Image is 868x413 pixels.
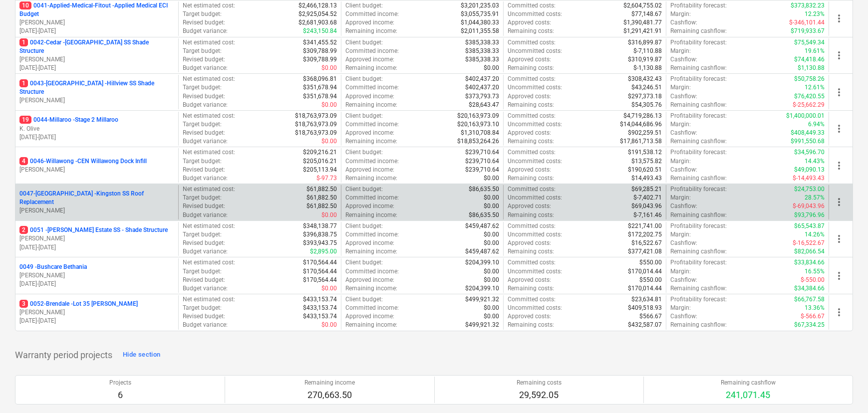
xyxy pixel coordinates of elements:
p: Remaining costs : [508,247,554,256]
p: Target budget : [183,194,222,202]
p: $402,437.20 [465,83,499,92]
p: [DATE] - [DATE] [19,317,174,325]
p: $239,710.64 [465,148,499,157]
p: Committed costs : [508,185,556,194]
p: Target budget : [183,83,222,92]
p: 0043-[GEOGRAPHIC_DATA] - Hillview SS Shade Structure [19,79,174,96]
p: $13,575.82 [631,157,662,166]
p: Cashflow : [670,55,697,64]
p: $2,925,054.52 [298,10,337,18]
p: Approved costs : [508,55,551,64]
p: Profitability forecast : [670,112,727,120]
p: Uncommitted costs : [508,194,562,202]
p: $209,216.21 [303,148,337,157]
div: 40046-Willawong -CEN Willawong Dock Infill[PERSON_NAME] [19,157,174,174]
span: more_vert [833,12,845,24]
p: $170,564.44 [303,267,337,276]
p: 28.57% [805,194,825,202]
p: Target budget : [183,267,222,276]
p: Remaining income : [345,27,397,35]
p: 0041-Applied-Medical-Fitout - Applied Medical ECI Budget [19,1,174,18]
p: Uncommitted costs : [508,10,562,18]
p: Margin : [670,157,691,166]
p: Approved income : [345,92,394,101]
p: Approved income : [345,55,394,64]
p: $239,710.64 [465,157,499,166]
p: $2,466,128.13 [298,1,337,10]
p: Remaining income : [345,64,397,72]
p: Approved costs : [508,166,551,174]
p: Committed income : [345,10,399,18]
p: $377,421.08 [628,247,662,256]
p: $14,493.43 [631,174,662,183]
p: $459,487.62 [465,222,499,230]
p: Revised budget : [183,276,225,284]
p: $-346,101.44 [789,18,825,27]
p: Approved costs : [508,129,551,137]
p: 16.55% [805,267,825,276]
p: 14.43% [805,157,825,166]
p: $69,285.21 [631,185,662,194]
p: Target budget : [183,120,222,129]
p: Net estimated cost : [183,258,235,267]
span: more_vert [833,233,845,245]
p: $50,758.26 [794,75,825,83]
p: $65,543.87 [794,222,825,230]
p: $0.00 [484,239,499,247]
p: 0051 - [PERSON_NAME] Estate SS - Shade Structure [19,226,168,234]
p: Revised budget : [183,239,225,247]
p: Committed income : [345,83,399,92]
p: Committed income : [345,194,399,202]
p: [PERSON_NAME] [19,166,174,174]
p: $-69,043.96 [793,202,825,210]
p: Committed costs : [508,38,556,47]
p: [PERSON_NAME] [19,206,174,215]
p: Profitability forecast : [670,148,727,157]
p: $0.00 [484,174,499,183]
p: $-7,110.88 [633,47,662,55]
p: $205,113.94 [303,166,337,174]
p: $-1,130.88 [633,64,662,72]
p: $902,259.51 [628,129,662,137]
p: 0044-Millaroo - Stage 2 Millaroo [19,116,118,124]
p: Uncommitted costs : [508,157,562,166]
p: $49,090.13 [794,166,825,174]
p: $18,763,973.09 [295,112,337,120]
span: 3 [19,300,28,308]
p: $28,643.47 [469,101,499,109]
p: $3,055,735.91 [461,10,499,18]
p: Target budget : [183,47,222,55]
p: Net estimated cost : [183,75,235,83]
p: $18,853,264.26 [457,137,499,146]
p: Revised budget : [183,166,225,174]
p: Remaining cashflow : [670,27,727,35]
p: $385,338.33 [465,47,499,55]
p: Margin : [670,47,691,55]
p: 6.94% [808,120,825,129]
p: $69,043.96 [631,202,662,210]
p: $385,338.33 [465,38,499,47]
span: 2 [19,226,28,234]
p: Committed costs : [508,112,556,120]
p: Profitability forecast : [670,38,727,47]
p: Committed costs : [508,1,556,10]
p: Budget variance : [183,27,228,35]
p: Approved income : [345,166,394,174]
p: Client budget : [345,258,383,267]
p: $308,432.43 [628,75,662,83]
p: $-16,522.67 [793,239,825,247]
p: Margin : [670,83,691,92]
p: Remaining income : [345,247,397,256]
p: $0.00 [484,64,499,72]
p: $2,604,755.02 [623,1,662,10]
p: $93,796.96 [794,211,825,219]
p: Remaining costs : [508,174,554,183]
p: $385,338.33 [465,55,499,64]
p: $309,788.99 [303,47,337,55]
p: 0042-Cedar - [GEOGRAPHIC_DATA] SS Shade Structure [19,38,174,55]
p: $-7,161.46 [633,211,662,219]
p: $61,882.50 [306,185,337,194]
p: $1,310,708.84 [461,129,499,137]
p: $396,838.75 [303,230,337,239]
p: 0047-[GEOGRAPHIC_DATA] - Kingston SS Roof Replacement [19,190,174,206]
